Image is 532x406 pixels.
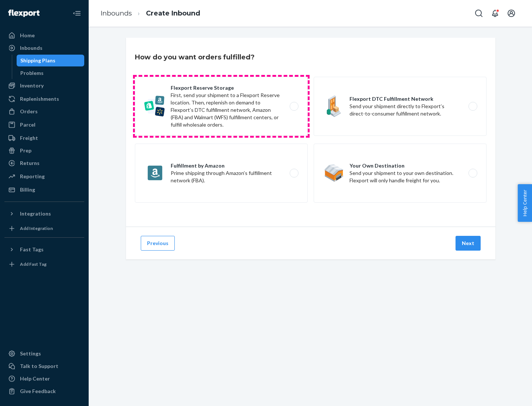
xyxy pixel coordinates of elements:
div: Orders [20,108,38,115]
div: Returns [20,159,40,167]
button: Close Navigation [69,6,84,21]
button: Integrations [4,208,84,220]
div: Prep [20,147,31,154]
a: Settings [4,348,84,359]
ol: breadcrumbs [95,3,206,24]
button: Open Search Box [471,6,486,21]
a: Inbounds [4,42,84,54]
a: Add Integration [4,223,84,234]
a: Reporting [4,171,84,182]
a: Help Center [4,373,84,385]
div: Inbounds [20,44,42,52]
div: Freight [20,134,38,142]
a: Orders [4,106,84,117]
button: Open account menu [504,6,519,21]
div: Parcel [20,121,35,128]
div: Talk to Support [20,362,58,370]
div: Add Fast Tag [20,261,47,267]
div: Settings [20,350,41,357]
div: Replenishments [20,95,59,103]
div: Reporting [20,173,45,180]
div: Problems [20,69,44,77]
a: Problems [17,67,85,79]
a: Billing [4,184,84,196]
div: Billing [20,186,35,193]
a: Replenishments [4,93,84,105]
button: Next [456,236,481,251]
a: Home [4,30,84,41]
a: Talk to Support [4,360,84,372]
a: Prep [4,145,84,156]
button: Fast Tags [4,244,84,255]
a: Freight [4,132,84,144]
a: Returns [4,157,84,169]
button: Open notifications [488,6,502,21]
button: Help Center [518,184,532,222]
button: Previous [141,236,175,251]
button: Give Feedback [4,385,84,397]
div: Shipping Plans [20,57,55,64]
a: Create Inbound [146,9,200,17]
a: Parcel [4,119,84,131]
div: Add Integration [20,225,53,231]
div: Integrations [20,210,51,217]
div: Help Center [20,375,50,382]
a: Shipping Plans [17,55,85,66]
h3: How do you want orders fulfilled? [135,52,255,62]
div: Fast Tags [20,246,44,253]
img: Flexport logo [8,10,40,17]
div: Inventory [20,82,44,89]
a: Add Fast Tag [4,258,84,270]
div: Home [20,32,35,39]
div: Give Feedback [20,388,56,395]
a: Inbounds [100,9,132,17]
a: Inventory [4,80,84,92]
